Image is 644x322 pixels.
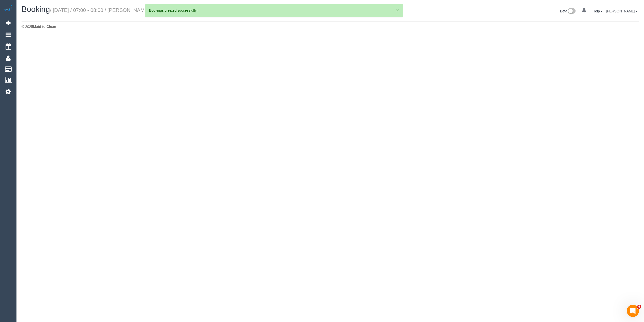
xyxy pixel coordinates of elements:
a: [PERSON_NAME] [606,9,638,13]
span: Booking [22,5,50,14]
img: Automaid Logo [3,5,13,12]
a: Help [593,9,602,13]
div: © 2025 [22,24,639,29]
small: / [DATE] / 07:00 - 08:00 / [PERSON_NAME] [50,7,204,13]
span: 4 [637,305,641,309]
img: New interface [567,8,576,15]
a: Beta [560,9,576,13]
iframe: Intercom live chat [627,305,639,317]
strong: Maid to Clean [33,25,56,29]
div: Bookings created successfully! [149,8,399,13]
button: × [396,7,399,13]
